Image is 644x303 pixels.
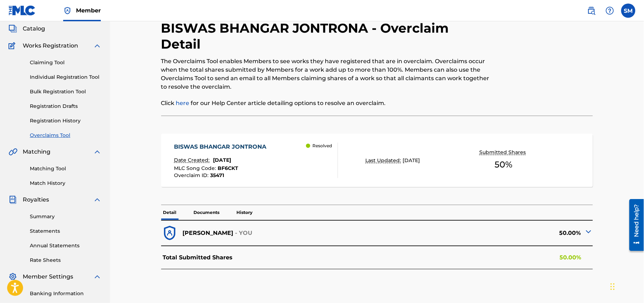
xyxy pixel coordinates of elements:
[161,134,593,187] a: BISWAS BHANGAR JONTRONADate Created:[DATE]MLC Song Code:BF6CKTOverclaim ID:35471 ResolvedLast Upd...
[210,172,224,178] span: 35471
[9,24,17,33] img: Catalog
[403,157,420,164] span: [DATE]
[9,5,36,16] img: MLC Logo
[30,88,102,95] a: Bulk Registration Tool
[30,59,102,66] a: Claiming Tool
[218,165,238,171] span: BF6CKT
[23,148,50,156] span: Matching
[235,205,255,220] p: History
[93,195,102,204] img: expand
[23,272,73,281] span: Member Settings
[63,6,72,15] img: Top Rightsholder
[93,42,102,50] img: expand
[560,253,581,262] p: 50.00%
[480,149,528,156] p: Submitted Shares
[235,229,253,237] p: - YOU
[174,143,270,151] div: BISWAS BHANGAR JONTRONA
[624,197,644,254] iframe: Resource Center
[192,205,222,220] p: Documents
[23,24,45,33] span: Catalog
[30,117,102,125] a: Registration History
[584,4,599,18] a: Public Search
[9,24,45,33] a: CatalogCatalog
[30,213,102,220] a: Summary
[174,172,210,178] span: Overclaim ID :
[93,272,102,281] img: expand
[9,148,17,156] img: Matching
[163,253,233,262] p: Total Submitted Shares
[182,229,233,237] p: [PERSON_NAME]
[161,99,494,108] p: Click for our Help Center article detailing options to resolve an overclaim.
[587,6,596,15] img: search
[161,57,494,91] p: The Overclaims Tool enables Members to see works they have registered that are in overclaim. Over...
[174,156,211,164] p: Date Created:
[30,103,102,110] a: Registration Drafts
[176,100,190,106] a: here
[30,165,102,172] a: Matching Tool
[9,272,17,281] img: Member Settings
[161,205,179,220] p: Detail
[312,143,332,149] p: Resolved
[30,180,102,187] a: Match History
[30,227,102,235] a: Statements
[161,225,179,242] img: dfb38c8551f6dcc1ac04.svg
[23,42,78,50] span: Works Registration
[9,42,18,50] img: Works Registration
[30,290,102,297] a: Banking Information
[174,165,218,171] span: MLC Song Code :
[608,269,644,303] iframe: Chat Widget
[30,242,102,249] a: Annual Statements
[161,20,494,52] h2: BISWAS BHANGAR JONTRONA - Overclaim Detail
[621,4,635,18] div: User Menu
[495,158,513,171] span: 50 %
[30,73,102,81] a: Individual Registration Tool
[23,195,49,204] span: Royalties
[603,4,617,18] div: Help
[30,132,102,139] a: Overclaims Tool
[606,6,614,15] img: help
[93,148,102,156] img: expand
[213,157,231,163] span: [DATE]
[76,6,101,15] span: Member
[9,195,17,204] img: Royalties
[365,157,403,164] p: Last Updated:
[377,225,593,242] div: 50.00%
[611,276,615,297] div: Drag
[584,227,593,236] img: expand-cell-toggle
[30,257,102,264] a: Rate Sheets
